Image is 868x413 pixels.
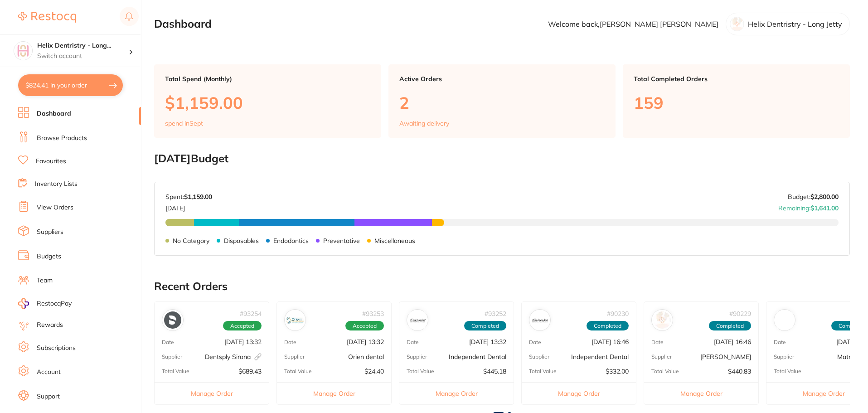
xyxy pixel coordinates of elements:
[651,354,672,360] p: Supplier
[162,339,174,345] p: Date
[184,193,212,201] strong: $1,159.00
[774,368,801,374] p: Total Value
[529,354,549,360] p: Supplier
[162,368,189,374] p: Total Value
[774,339,786,345] p: Date
[651,368,679,374] p: Total Value
[651,339,664,345] p: Date
[18,7,76,28] a: Restocq Logo
[37,52,129,61] p: Switch account
[277,382,391,404] button: Manage Order
[407,368,434,374] p: Total Value
[548,20,718,28] p: Welcome back, [PERSON_NAME] [PERSON_NAME]
[37,134,87,143] a: Browse Products
[374,237,415,244] p: Miscellaneous
[37,321,63,330] a: Rewards
[323,237,360,244] p: Preventative
[399,120,449,127] p: Awaiting delivery
[37,368,61,377] a: Account
[224,237,259,244] p: Disposables
[224,338,262,345] p: [DATE] 13:32
[284,339,296,345] p: Date
[154,280,850,293] h2: Recent Orders
[37,392,60,401] a: Support
[485,310,506,317] p: # 93252
[729,310,751,317] p: # 90229
[483,368,506,375] p: $445.18
[37,252,61,261] a: Budgets
[776,311,793,329] img: Matrixdental
[623,64,850,138] a: Total Completed Orders159
[592,338,629,345] p: [DATE] 16:46
[165,93,370,112] p: $1,159.00
[165,120,203,127] p: spend in Sept
[587,321,629,331] span: Completed
[810,204,839,212] strong: $1,641.00
[164,311,181,329] img: Dentsply Sirona
[162,354,182,360] p: Supplier
[464,321,506,331] span: Completed
[409,311,426,329] img: Independent Dental
[37,109,71,118] a: Dashboard
[810,193,839,201] strong: $2,800.00
[399,75,605,83] p: Active Orders
[165,75,370,83] p: Total Spend (Monthly)
[449,353,506,360] p: Independent Dental
[348,353,384,360] p: Orien dental
[522,382,636,404] button: Manage Order
[18,298,72,309] a: RestocqPay
[35,180,78,189] a: Inventory Lists
[154,64,381,138] a: Total Spend (Monthly)$1,159.00spend inSept
[223,321,262,331] span: Accepted
[37,276,53,285] a: Team
[778,201,839,212] p: Remaining:
[774,354,794,360] p: Supplier
[634,93,839,112] p: 159
[399,93,605,112] p: 2
[273,237,309,244] p: Endodontics
[155,382,269,404] button: Manage Order
[18,12,76,23] img: Restocq Logo
[531,311,548,329] img: Independent Dental
[654,311,671,329] img: Henry Schein Halas
[37,203,73,212] a: View Orders
[286,311,304,329] img: Orien dental
[37,344,76,353] a: Subscriptions
[14,42,32,60] img: Helix Dentristry - Long Jetty
[240,310,262,317] p: # 93254
[364,368,384,375] p: $24.40
[407,339,419,345] p: Date
[634,75,839,83] p: Total Completed Orders
[284,354,305,360] p: Supplier
[36,157,66,166] a: Favourites
[205,353,262,360] p: Dentsply Sirona
[748,20,842,28] p: Helix Dentristry - Long Jetty
[606,368,629,375] p: $332.00
[37,228,63,237] a: Suppliers
[529,368,557,374] p: Total Value
[469,338,506,345] p: [DATE] 13:32
[700,353,751,360] p: [PERSON_NAME]
[18,298,29,309] img: RestocqPay
[347,338,384,345] p: [DATE] 13:32
[284,368,312,374] p: Total Value
[37,299,72,308] span: RestocqPay
[714,338,751,345] p: [DATE] 16:46
[388,64,616,138] a: Active Orders2Awaiting delivery
[788,193,839,200] p: Budget:
[37,41,129,50] h4: Helix Dentristry - Long Jetty
[571,353,629,360] p: Independent Dental
[529,339,541,345] p: Date
[607,310,629,317] p: # 90230
[165,193,212,200] p: Spent:
[165,201,212,212] p: [DATE]
[709,321,751,331] span: Completed
[154,152,850,165] h2: [DATE] Budget
[18,74,123,96] button: $824.41 in your order
[644,382,758,404] button: Manage Order
[407,354,427,360] p: Supplier
[154,18,212,30] h2: Dashboard
[173,237,209,244] p: No Category
[362,310,384,317] p: # 93253
[728,368,751,375] p: $440.83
